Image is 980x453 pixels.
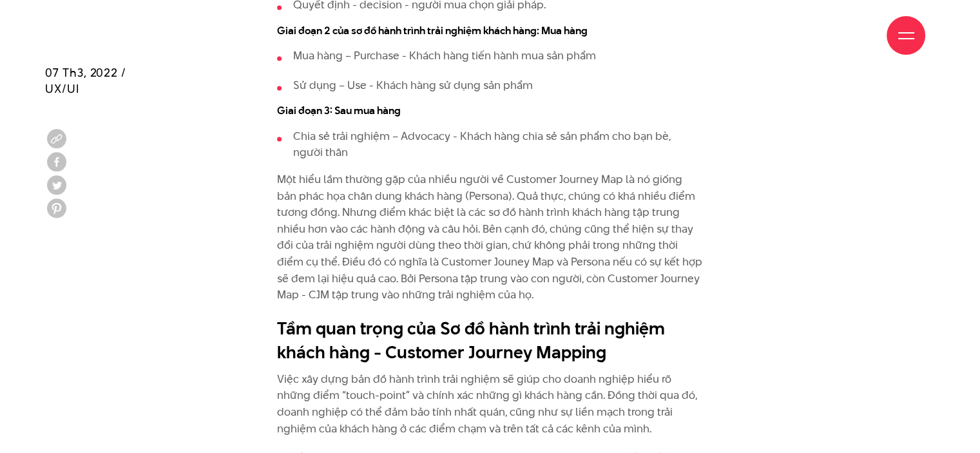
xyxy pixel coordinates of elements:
h4: Giai đoạn 3: Sau mua hàng [277,104,703,119]
li: Sử dụng – Use - Khách hàng sử dụng sản phẩm​ [277,77,703,94]
p: Việc xây dựng bản đồ hành trình trải nghiệm sẽ giúp cho doanh nghiệp hiểu rõ những điểm “touch-po... [277,371,703,437]
li: Chia sẻ trải nghiệm – Advocacy - Khách hàng chia sẻ sản phẩm cho bạn bè, người thân​ [277,128,703,161]
span: 07 Th3, 2022 / UX/UI [45,64,126,97]
h2: Tầm quan trọng của Sơ đồ hành trình trải nghiệm khách hàng - Customer Journey Mapping [277,316,703,365]
p: Một hiểu lầm thường gặp của nhiều người về Customer Journey Map là nó giống bản phác họa chân dun... [277,171,703,304]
